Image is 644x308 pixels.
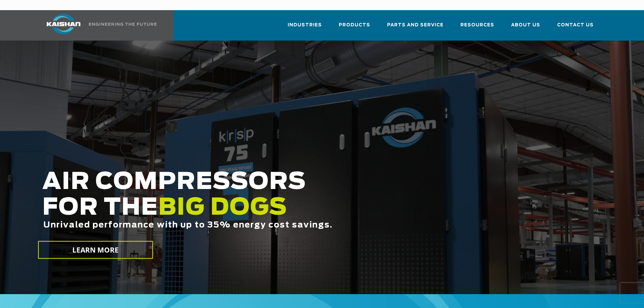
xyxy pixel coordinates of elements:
span: Industries [288,21,322,29]
a: LEARN MORE [38,241,153,259]
span: LEARN MORE [72,245,119,255]
h2: AIR COMPRESSORS FOR THE [42,169,507,251]
span: About Us [511,21,540,29]
img: Engineering the future [89,23,157,26]
a: Resources [460,16,494,39]
span: Resources [460,21,494,29]
a: Kaishan USA [38,10,158,41]
a: Parts and Service [387,16,444,39]
span: Products [339,21,370,29]
span: BIG DOGS [158,196,287,219]
a: Contact Us [557,16,594,39]
span: Parts and Service [387,21,444,29]
a: Products [339,16,370,39]
img: kaishan logo [38,14,89,34]
span: Unrivaled performance with up to 35% energy cost savings. [43,221,333,229]
a: About Us [511,16,540,39]
a: Industries [288,16,322,39]
span: Contact Us [557,21,594,29]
